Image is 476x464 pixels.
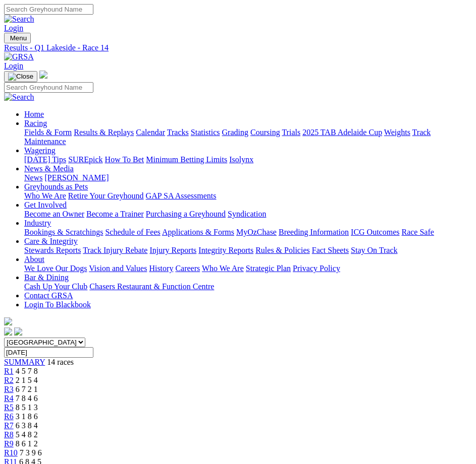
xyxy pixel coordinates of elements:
[14,327,22,336] img: twitter.svg
[16,385,38,393] span: 6 7 2 1
[4,385,14,393] a: R3
[105,155,144,164] a: How To Bet
[105,228,160,236] a: Schedule of Fees
[47,358,74,366] span: 14 races
[24,291,73,300] a: Contact GRSA
[24,173,472,182] div: News & Media
[4,61,23,70] a: Login
[24,128,472,146] div: Racing
[4,403,14,412] span: R5
[351,246,397,254] a: Stay On Track
[4,439,14,448] a: R9
[146,191,217,200] a: GAP SA Assessments
[4,412,14,421] a: R6
[24,264,472,273] div: About
[4,376,14,384] a: R2
[24,128,431,146] a: Track Maintenance
[149,264,173,273] a: History
[16,403,38,412] span: 8 5 1 3
[24,146,56,155] a: Wagering
[149,246,196,254] a: Injury Reports
[24,155,66,164] a: [DATE] Tips
[4,358,45,366] a: SUMMARY
[146,210,226,218] a: Purchasing a Greyhound
[24,282,87,291] a: Cash Up Your Club
[24,300,91,309] a: Login To Blackbook
[4,421,14,430] a: R7
[16,430,38,439] span: 5 4 8 2
[86,210,144,218] a: Become a Trainer
[16,421,38,430] span: 6 3 8 4
[351,228,399,236] a: ICG Outcomes
[4,367,14,375] a: R1
[202,264,244,273] a: Who We Are
[24,246,472,255] div: Care & Integrity
[146,155,227,164] a: Minimum Betting Limits
[24,210,472,219] div: Get Involved
[16,412,38,421] span: 3 1 8 6
[293,264,340,273] a: Privacy Policy
[162,228,234,236] a: Applications & Forms
[16,367,38,375] span: 4 5 7 8
[4,347,93,358] input: Select date
[24,264,87,273] a: We Love Our Dogs
[4,430,14,439] a: R8
[24,119,47,127] a: Racing
[16,376,38,384] span: 2 1 5 4
[4,43,472,52] a: Results - Q1 Lakeside - Race 14
[175,264,200,273] a: Careers
[89,282,214,291] a: Chasers Restaurant & Function Centre
[236,228,277,236] a: MyOzChase
[24,191,66,200] a: Who We Are
[24,210,84,218] a: Become an Owner
[4,394,14,403] a: R4
[24,155,472,164] div: Wagering
[24,201,67,209] a: Get Involved
[4,93,34,102] img: Search
[24,255,44,263] a: About
[198,246,253,254] a: Integrity Reports
[4,15,34,24] img: Search
[24,228,103,236] a: Bookings & Scratchings
[282,128,300,137] a: Trials
[24,164,74,173] a: News & Media
[229,155,253,164] a: Isolynx
[24,110,44,118] a: Home
[68,191,144,200] a: Retire Your Greyhound
[24,273,69,282] a: Bar & Dining
[8,73,33,81] img: Close
[24,173,42,182] a: News
[136,128,165,137] a: Calendar
[24,191,472,201] div: Greyhounds as Pets
[4,24,23,32] a: Login
[24,237,78,245] a: Care & Integrity
[279,228,349,236] a: Breeding Information
[44,173,109,182] a: [PERSON_NAME]
[4,327,12,336] img: facebook.svg
[16,394,38,403] span: 7 8 4 6
[302,128,382,137] a: 2025 TAB Adelaide Cup
[24,182,88,191] a: Greyhounds as Pets
[24,228,472,237] div: Industry
[4,71,37,82] button: Toggle navigation
[4,448,18,457] a: R10
[4,33,31,43] button: Toggle navigation
[250,128,280,137] a: Coursing
[16,439,38,448] span: 8 6 1 2
[191,128,220,137] a: Statistics
[401,228,434,236] a: Race Safe
[20,448,42,457] span: 7 3 9 6
[39,71,47,79] img: logo-grsa-white.png
[167,128,189,137] a: Tracks
[255,246,310,254] a: Rules & Policies
[24,246,81,254] a: Stewards Reports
